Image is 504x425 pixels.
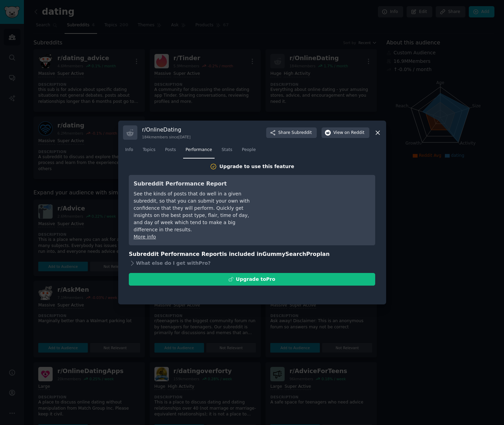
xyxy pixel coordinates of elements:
span: People [242,147,256,153]
span: Performance [186,147,212,153]
h3: Subreddit Performance Report [134,180,258,188]
a: Info [123,145,136,159]
button: ShareSubreddit [266,127,316,138]
div: Upgrade to Pro [236,276,275,283]
span: Info [125,147,133,153]
h3: Subreddit Performance Report is included in plan [129,250,375,259]
a: People [240,145,258,159]
a: More info [134,234,156,239]
span: on Reddit [344,130,364,136]
span: View [333,130,365,136]
span: Posts [165,147,176,153]
a: Stats [219,145,235,159]
a: Posts [163,145,178,159]
div: What else do I get with Pro ? [129,259,375,268]
button: Viewon Reddit [322,127,369,138]
span: Topics [143,147,155,153]
span: Subreddit [291,130,312,136]
a: Topics [140,145,158,159]
iframe: YouTube video player [268,180,370,231]
div: 184k members since [DATE] [142,135,191,139]
button: Upgrade toPro [129,273,375,286]
h3: r/ OnlineDating [142,126,191,133]
span: GummySearch Pro [262,251,316,257]
div: See the kinds of posts that do well in a given subreddit, so that you can submit your own with co... [134,190,258,233]
span: Share [278,130,312,136]
span: Stats [222,147,232,153]
a: Performance [183,145,215,159]
div: Upgrade to use this feature [219,163,294,170]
